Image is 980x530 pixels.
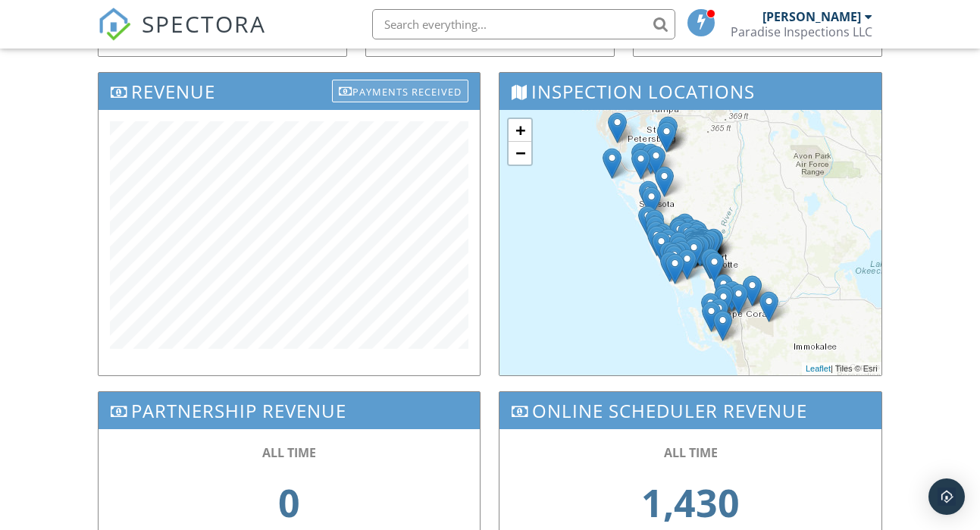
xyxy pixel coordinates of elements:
div: Paradise Inspections LLC [731,24,872,39]
a: Zoom out [509,142,531,165]
a: Leaflet [806,364,831,373]
div: | Tiles © Esri [802,362,881,375]
div: ALL TIME [129,444,449,461]
a: Zoom in [509,119,531,142]
div: Payments Received [332,80,468,102]
h3: Inspection Locations [499,73,881,110]
div: [PERSON_NAME] [762,9,861,24]
h3: Revenue [99,73,480,110]
img: The Best Home Inspection Software - Spectora [98,8,131,41]
h3: Online Scheduler Revenue [499,392,881,429]
div: ALL TIME [530,444,850,461]
a: SPECTORA [98,20,266,52]
h3: Partnership Revenue [99,392,480,429]
div: Open Intercom Messenger [928,478,965,515]
input: Search everything... [372,9,675,39]
a: Payments Received [332,77,468,102]
span: SPECTORA [142,8,266,39]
